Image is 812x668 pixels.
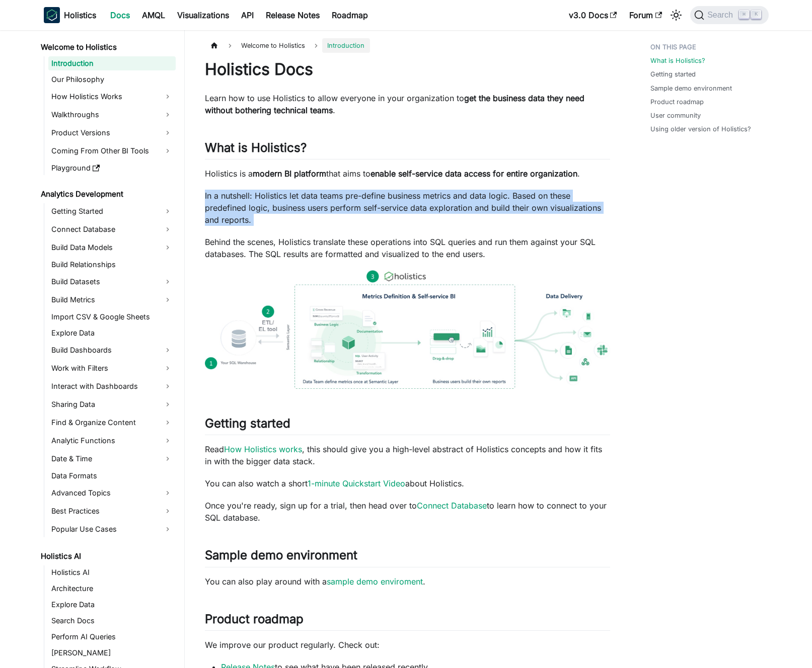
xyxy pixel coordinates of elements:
[48,342,176,358] a: Build Dashboards
[64,9,96,21] b: Holistics
[48,581,176,596] a: Architecture
[322,38,370,53] span: Introduction
[48,56,176,70] a: Introduction
[650,83,732,93] a: Sample demo environment
[751,10,761,19] kbd: K
[48,503,176,519] a: Best Practices
[38,187,176,201] a: Analytics Development
[48,326,176,340] a: Explore Data
[205,140,610,159] h2: What is Holistics?
[260,7,326,23] a: Release Notes
[48,292,176,308] a: Build Metrics
[48,451,176,467] a: Date & Time
[48,107,176,123] a: Walkthroughs
[48,72,176,87] a: Our Philosophy
[205,236,610,260] p: Behind the scenes, Holistics translate these operations into SQL queries and run them against you...
[327,576,423,587] a: sample demo enviroment
[205,92,610,116] p: Learn how to use Holistics to allow everyone in your organization to .
[104,7,136,23] a: Docs
[48,310,176,324] a: Import CSV & Google Sheets
[48,630,176,644] a: Perform AI Queries
[371,169,577,179] strong: enable self-service data access for entire organization
[48,521,176,537] a: Popular Use Cases
[224,444,302,454] a: How Holistics works
[236,38,310,53] span: Welcome to Holistics
[308,478,405,488] a: 1-minute Quickstart Video
[171,7,235,23] a: Visualizations
[48,239,176,256] a: Build Data Models
[48,360,176,376] a: Work with Filters
[417,500,487,511] a: Connect Database
[44,7,96,23] a: HolisticsHolistics
[205,270,610,389] img: How Holistics fits in your Data Stack
[205,59,610,79] h1: Holistics Docs
[205,575,610,588] p: You can also play around with a .
[48,485,176,501] a: Advanced Topics
[326,7,374,23] a: Roadmap
[48,258,176,272] a: Build Relationships
[205,190,610,226] p: In a nutshell: Holistics let data teams pre-define business metrics and data logic. Based on thes...
[38,40,176,54] a: Welcome to Holistics
[38,549,176,563] a: Holistics AI
[48,469,176,483] a: Data Formats
[690,6,768,24] button: Search (Command+K)
[48,125,176,141] a: Product Versions
[205,639,610,651] p: We improve our product regularly. Check out:
[668,7,684,23] button: Switch between dark and light mode (currently light mode)
[48,161,176,175] a: Playground
[205,612,610,631] h2: Product roadmap
[205,499,610,524] p: Once you're ready, sign up for a trial, then head over to to learn how to connect to your SQL dat...
[48,646,176,660] a: [PERSON_NAME]
[48,614,176,628] a: Search Docs
[650,124,751,134] a: Using older version of Holistics?
[623,7,668,23] a: Forum
[205,548,610,567] h2: Sample demo environment
[563,7,623,23] a: v3.0 Docs
[650,56,705,65] a: What is Holistics?
[650,111,701,120] a: User community
[205,38,224,53] a: Home page
[48,433,176,449] a: Analytic Functions
[739,10,749,19] kbd: ⌘
[650,69,696,79] a: Getting started
[235,7,260,23] a: API
[205,477,610,489] p: You can also watch a short about Holistics.
[205,38,610,53] nav: Breadcrumbs
[253,169,326,179] strong: modern BI platform
[48,89,176,105] a: How Holistics Works
[48,414,176,431] a: Find & Organize Content
[34,30,185,668] nav: Docs sidebar
[44,7,60,23] img: Holistics
[136,7,171,23] a: AMQL
[205,443,610,467] p: Read , this should give you a high-level abstract of Holistics concepts and how it fits in with t...
[48,143,176,159] a: Coming From Other BI Tools
[704,11,739,20] span: Search
[48,598,176,612] a: Explore Data
[48,378,176,394] a: Interact with Dashboards
[650,97,704,107] a: Product roadmap
[48,221,176,237] a: Connect Database
[48,565,176,579] a: Holistics AI
[48,203,176,219] a: Getting Started
[205,168,610,180] p: Holistics is a that aims to .
[205,416,610,435] h2: Getting started
[48,396,176,412] a: Sharing Data
[48,274,176,290] a: Build Datasets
